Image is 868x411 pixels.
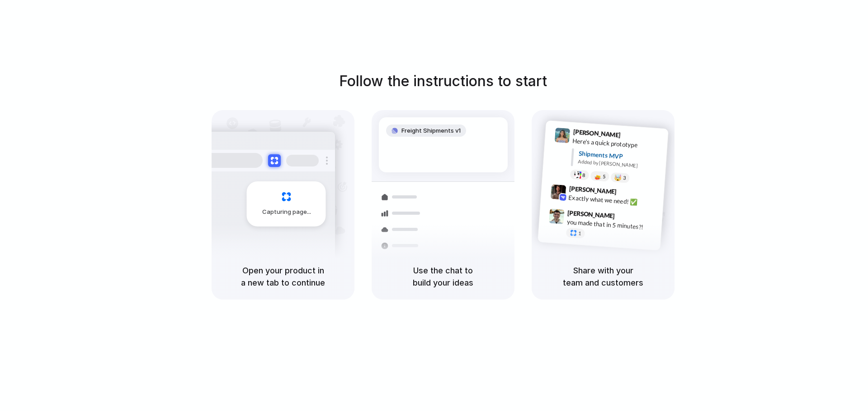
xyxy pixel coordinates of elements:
h5: Open your product in a new tab to continue [222,264,344,289]
div: Here's a quick prototype [572,136,663,152]
h5: Share with your team and customers [542,264,664,289]
span: 9:47 AM [618,212,636,223]
div: Added by [PERSON_NAME] [578,158,661,171]
span: [PERSON_NAME] [567,208,615,221]
div: you made that in 5 minutes?! [566,217,657,232]
span: Freight Shipments v1 [401,126,461,135]
span: 9:41 AM [623,131,642,142]
span: 3 [623,175,626,180]
span: Capturing page [262,208,312,217]
div: Shipments MVP [578,149,662,164]
span: 9:42 AM [619,188,638,199]
span: [PERSON_NAME] [569,184,617,197]
span: [PERSON_NAME] [573,127,621,140]
span: 5 [603,174,606,179]
span: 8 [582,173,585,178]
div: Exactly what we need! ✅ [568,193,659,208]
div: 🤯 [614,174,622,181]
h5: Use the chat to build your ideas [382,264,504,289]
h1: Follow the instructions to start [339,70,547,92]
span: 1 [578,231,581,236]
